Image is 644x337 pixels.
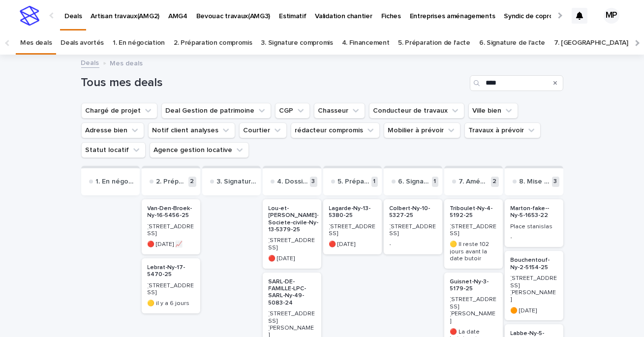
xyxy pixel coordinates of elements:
p: Bouchentouf-Ny-2-5154-25 [511,257,557,271]
p: 🔴 [DATE] [329,241,376,248]
button: Statut locatif [81,142,146,158]
button: CGP [275,103,310,119]
p: SARL-DE-FAMILLE-LPC-SARL-Ny-49-5083-24 [269,278,315,307]
p: 7. Aménagements et travaux [459,178,489,186]
p: Place stanislas [511,223,557,230]
p: 3 [552,177,559,187]
p: 4. Dossier de financement [277,178,308,186]
p: Marton-fake--Ny-5-1653-22 [511,205,557,219]
a: 2. Préparation compromis [174,31,252,55]
a: Triboulet-Ny-4-5192-25[STREET_ADDRESS]🟡 Il reste 102 jours avant la date butoir [444,199,503,269]
a: 1. En négociation [113,31,165,55]
a: Mes deals [20,31,52,55]
a: Bouchentouf-Ny-2-5154-25[STREET_ADDRESS][PERSON_NAME]🟠 [DATE] [505,251,563,320]
p: Triboulet-Ny-4-5192-25 [450,205,497,219]
button: rédacteur compromis [291,123,380,138]
a: 4. Financement [342,31,390,55]
p: [STREET_ADDRESS][PERSON_NAME] [450,296,497,325]
p: 2 [491,177,499,187]
a: 7. [GEOGRAPHIC_DATA] [554,31,628,55]
a: 3. Signature compromis [261,31,333,55]
a: Lagarde-Ny-13-5380-25[STREET_ADDRESS]🔴 [DATE] [323,199,382,254]
img: stacker-logo-s-only.png [20,6,39,26]
p: 🔴 [DATE] [269,255,315,262]
button: Notif client analyses [148,123,235,138]
p: 🟡 Il reste 102 jours avant la date butoir [450,241,497,262]
a: 5. Préparation de l'acte [398,31,470,55]
p: [STREET_ADDRESS] [329,223,376,238]
a: Lebrat-Ny-17-5470-25[STREET_ADDRESS]🟡 il y a 6 jours [142,258,200,313]
button: Courtier [239,123,287,138]
p: Colbert-Ny-10-5327-25 [390,205,436,219]
button: Travaux à prévoir [464,123,541,138]
p: 🔴 [DATE] 📈 [148,241,194,248]
p: Lagarde-Ny-13-5380-25 [329,205,376,219]
a: 6. Signature de l'acte [479,31,545,55]
p: [STREET_ADDRESS] [450,223,497,238]
button: Conducteur de travaux [369,103,464,119]
p: 2 [188,177,196,187]
p: Guisnet-Ny-3-5179-25 [450,278,497,293]
p: 5. Préparation de l'acte notarié [338,178,369,186]
p: - [511,234,557,241]
p: 1 [432,177,438,187]
p: [STREET_ADDRESS][PERSON_NAME] [511,275,557,304]
p: [STREET_ADDRESS] [148,282,194,297]
p: [STREET_ADDRESS] [148,223,194,238]
button: Chargé de projet [81,103,157,119]
button: Chasseur [314,103,365,119]
button: Adresse bien [81,123,144,138]
p: 🟠 [DATE] [511,307,557,314]
a: Colbert-Ny-10-5327-25[STREET_ADDRESS]- [384,199,442,254]
p: Van-Den-Broek-Ny-16-5456-25 [148,205,194,219]
p: 1 [371,177,378,187]
p: 3. Signature compromis [217,178,257,186]
p: [STREET_ADDRESS] [269,237,315,251]
p: [STREET_ADDRESS] [390,223,436,238]
p: 8. Mise en loc et gestion [520,178,550,186]
div: MP [604,8,619,24]
p: Mes deals [110,57,143,68]
button: Mobilier à prévoir [384,123,460,138]
p: 6. Signature de l'acte notarié [399,178,430,186]
a: Van-Den-Broek-Ny-16-5456-25[STREET_ADDRESS]🔴 [DATE] 📈 [142,199,200,254]
h1: Tous mes deals [81,76,466,90]
p: 3 [310,177,317,187]
p: 2. Préparation compromis [156,178,186,186]
p: 🟡 il y a 6 jours [148,300,194,307]
a: Deals avortés [61,31,104,55]
button: Ville bien [468,103,518,119]
button: Agence gestion locative [150,142,249,158]
button: Deal Gestion de patrimoine [161,103,271,119]
a: Deals [81,57,99,68]
p: - [390,241,436,248]
p: 1. En négociation [96,178,136,186]
a: Lou-et-[PERSON_NAME]-Societe-civile-Ny-13-5379-25[STREET_ADDRESS]🔴 [DATE] [263,199,321,269]
p: Lou-et-[PERSON_NAME]-Societe-civile-Ny-13-5379-25 [269,205,319,234]
a: Marton-fake--Ny-5-1653-22Place stanislas- [505,199,563,247]
p: Lebrat-Ny-17-5470-25 [148,264,194,278]
input: Search [470,75,563,91]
